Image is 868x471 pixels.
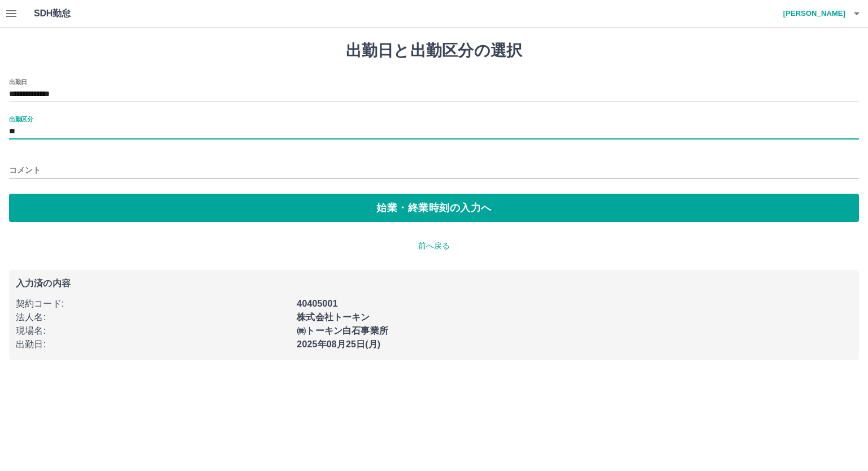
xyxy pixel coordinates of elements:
[9,77,27,86] label: 出勤日
[9,240,859,252] p: 前へ戻る
[16,311,290,324] p: 法人名 :
[16,279,852,288] p: 入力済の内容
[9,194,859,222] button: 始業・終業時刻の入力へ
[297,326,388,335] b: ㈱トーキン白石事業所
[16,338,290,351] p: 出勤日 :
[9,115,33,123] label: 出勤区分
[16,324,290,338] p: 現場名 :
[297,299,337,308] b: 40405001
[16,297,290,311] p: 契約コード :
[9,41,859,60] h1: 出勤日と出勤区分の選択
[297,339,380,349] b: 2025年08月25日(月)
[297,312,370,322] b: 株式会社トーキン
